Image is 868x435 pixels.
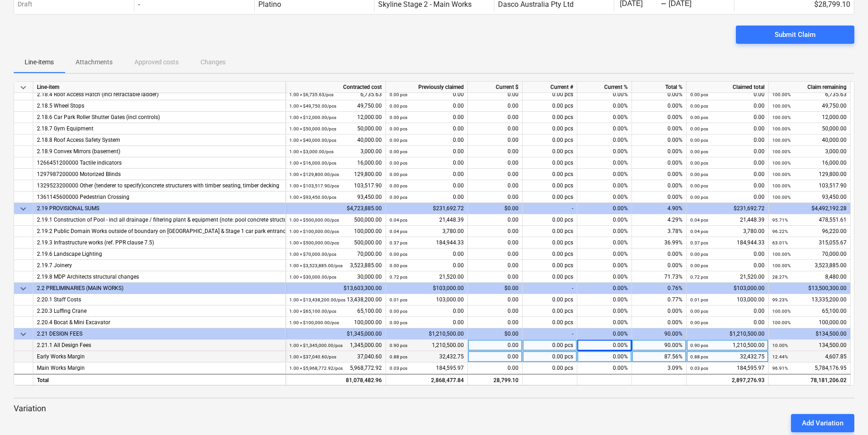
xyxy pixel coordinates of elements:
[772,172,791,177] small: 100.00%
[390,226,464,237] div: 3,780.00
[37,260,282,271] div: 2.19.7 Joinery
[577,271,632,283] div: 0.00%
[769,283,851,294] div: $13,500,300.00
[577,237,632,249] div: 0.00%
[772,138,791,143] small: 100.00%
[468,237,523,249] div: 0.00
[690,271,765,283] div: 21,520.00
[577,340,632,351] div: 0.00%
[577,351,632,362] div: 0.00%
[390,126,407,131] small: 0.00 pcs
[772,169,847,180] div: 129,800.00
[289,214,382,226] div: 500,000.00
[289,104,336,109] small: 1.00 × $49,750.00 / pcs
[577,362,632,374] div: 0.00%
[289,183,339,188] small: 1.00 × $103,517.90 / pcs
[523,249,577,260] div: 0.00 pcs
[577,283,632,294] div: 0.00%
[772,263,791,268] small: 100.00%
[690,157,765,169] div: 0.00
[577,260,632,271] div: 0.00%
[390,195,407,200] small: 0.00 pcs
[33,374,286,385] div: Total
[577,180,632,192] div: 0.00%
[523,100,577,112] div: 0.00 pcs
[632,112,687,123] div: 0.00%
[772,260,847,271] div: 3,523,885.00
[289,192,382,203] div: 93,450.00
[523,112,577,123] div: 0.00 pcs
[632,362,687,374] div: 3.09%
[390,260,464,271] div: 0.00
[523,214,577,226] div: 0.00 pcs
[523,317,577,328] div: 0.00 pcs
[577,169,632,180] div: 0.00%
[468,340,523,351] div: 0.00
[390,169,464,180] div: 0.00
[772,226,847,237] div: 96,220.00
[632,146,687,157] div: 0.00%
[632,249,687,260] div: 0.00%
[289,271,382,283] div: 30,000.00
[577,328,632,340] div: 0.00%
[577,214,632,226] div: 0.00%
[772,161,791,166] small: 100.00%
[690,226,765,237] div: 3,780.00
[468,328,523,340] div: $0.00
[37,135,282,146] div: 2.18.8 Roof Access Safety System
[390,297,407,302] small: 0.01 pcs
[37,226,282,237] div: 2.19.2 Public Domain Works outside of boundary on [GEOGRAPHIC_DATA] & Stage 1 car park entrance w...
[37,180,282,192] div: 1329523200000 Other (tenderer to specify)concrete structurers with timber seating, timber decking
[289,195,336,200] small: 1.00 × $93,450.00 / pcs
[390,249,464,260] div: 0.00
[468,82,523,93] div: Current $
[289,138,336,143] small: 1.00 × $40,000.00 / pcs
[523,146,577,157] div: 0.00 pcs
[289,263,343,268] small: 1.00 × $3,523,885.00 / pcs
[523,294,577,306] div: 0.00 pcs
[687,82,769,93] div: Claimed total
[772,252,791,257] small: 100.00%
[690,183,708,188] small: 0.00 pcs
[772,229,788,234] small: 96.22%
[772,157,847,169] div: 16,000.00
[523,82,577,93] div: Current #
[632,203,687,214] div: 4.90%
[386,283,468,294] div: $103,000.00
[468,203,523,214] div: $0.00
[18,203,29,214] span: keyboard_arrow_down
[390,89,464,100] div: 0.00
[690,237,765,249] div: 184,944.33
[390,214,464,226] div: 21,448.39
[690,240,708,245] small: 0.37 pcs
[690,92,708,97] small: 0.00 pcs
[37,123,282,135] div: 2.18.7 Gym Equipment
[286,82,386,93] div: Contracted cost
[772,180,847,192] div: 103,517.90
[468,283,523,294] div: $0.00
[390,183,407,188] small: 0.00 pcs
[772,115,791,120] small: 100.00%
[632,192,687,203] div: 0.00%
[523,123,577,135] div: 0.00 pcs
[687,283,769,294] div: $103,000.00
[37,157,282,169] div: 1266451200000 Tactile indicators
[772,271,847,283] div: 8,480.00
[690,138,708,143] small: 0.00 pcs
[289,252,336,257] small: 1.00 × $70,000.00 / pcs
[523,271,577,283] div: 0.00 pcs
[523,203,577,214] div: -
[468,351,523,362] div: 0.00
[632,100,687,112] div: 0.00%
[289,123,382,135] div: 50,000.00
[386,82,468,93] div: Previously claimed
[523,89,577,100] div: 0.00 pcs
[690,146,765,157] div: 0.00
[37,89,282,100] div: 2.18.4 Roof Access Hatch (incl retractable ladder)
[523,306,577,317] div: 0.00 pcs
[772,297,788,302] small: 99.23%
[390,135,464,146] div: 0.00
[772,123,847,135] div: 50,000.00
[37,146,282,157] div: 2.18.9 Convex Mirrors (basement)
[687,374,769,385] div: 2,897,276.93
